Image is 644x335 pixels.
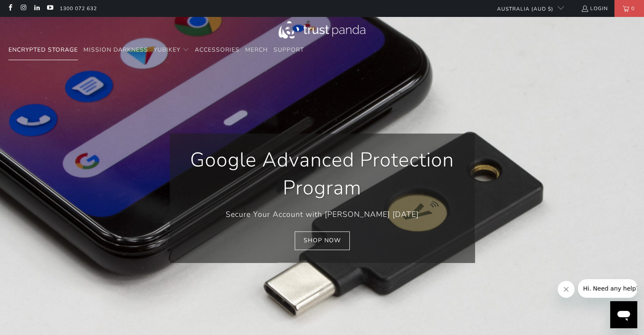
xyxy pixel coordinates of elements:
span: Merch [245,46,268,54]
a: Shop Now [295,231,350,250]
a: 1300 072 632 [60,4,97,13]
a: Trust Panda Australia on YouTube [46,5,53,12]
span: Support [274,46,304,54]
iframe: Button to launch messaging window [610,301,637,328]
p: Google Advanced Protection Program [182,147,462,202]
span: Hi. Need any help? [5,6,61,13]
p: Secure Your Account with [PERSON_NAME] [DATE] [182,208,462,221]
span: Accessories [195,46,240,54]
a: Merch [245,40,268,60]
span: YubiKey [154,46,180,54]
nav: Translation missing: en.navigation.header.main_nav [8,40,304,60]
a: Support [274,40,304,60]
a: Login [581,4,608,13]
a: Trust Panda Australia on Facebook [6,5,14,12]
img: Trust Panda Australia [279,21,365,39]
span: Encrypted Storage [8,46,78,54]
span: Mission Darkness [83,46,148,54]
iframe: Close message [558,281,575,298]
a: Trust Panda Australia on LinkedIn [33,5,40,12]
iframe: Message from company [578,279,637,298]
a: Encrypted Storage [8,40,78,60]
button: Search [614,40,636,59]
summary: YubiKey [154,40,189,60]
a: Accessories [195,40,240,60]
input: Search... [559,40,636,59]
a: Trust Panda Australia on Instagram [19,5,27,12]
a: Mission Darkness [83,40,148,60]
